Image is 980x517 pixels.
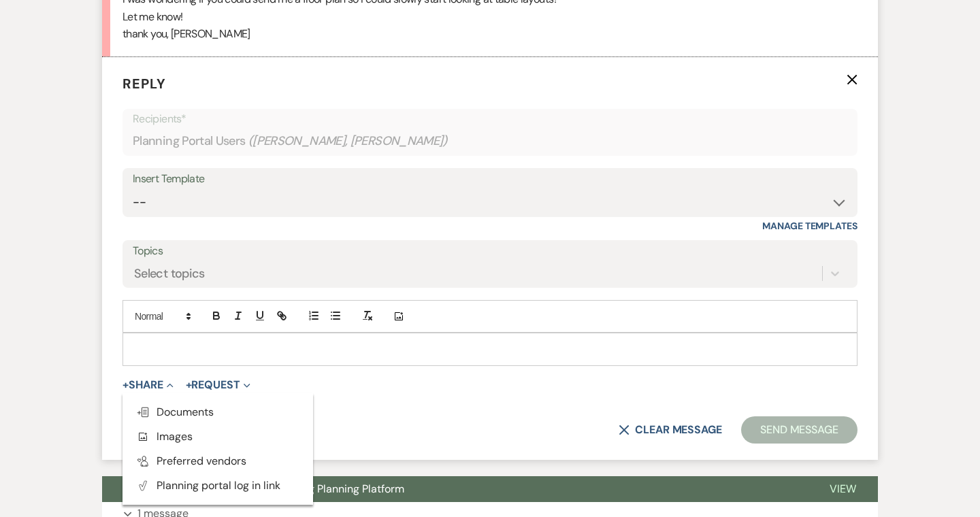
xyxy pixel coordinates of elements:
[102,476,808,502] button: Important Update About Our Wedding Planning Platform
[133,128,847,154] div: Planning Portal Users
[133,110,847,128] p: Recipients*
[122,8,857,26] p: Let me know!
[741,416,857,444] button: Send Message
[808,476,878,502] button: View
[122,400,313,424] button: Documents
[122,75,166,93] span: Reply
[248,132,448,150] span: ( [PERSON_NAME], [PERSON_NAME] )
[134,265,205,283] div: Select topics
[136,429,193,444] span: Images
[122,25,857,43] p: thank you, [PERSON_NAME]
[122,424,313,449] button: Images
[133,241,847,261] label: Topics
[186,380,250,390] button: Request
[122,380,129,390] span: +
[122,380,174,390] button: Share
[136,405,214,419] span: Documents
[133,169,847,189] div: Insert Template
[186,380,192,390] span: +
[830,482,856,496] span: View
[762,220,857,232] a: Manage Templates
[122,473,313,498] button: Planning portal log in link
[619,424,722,435] button: Clear message
[122,449,313,473] button: Preferred vendors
